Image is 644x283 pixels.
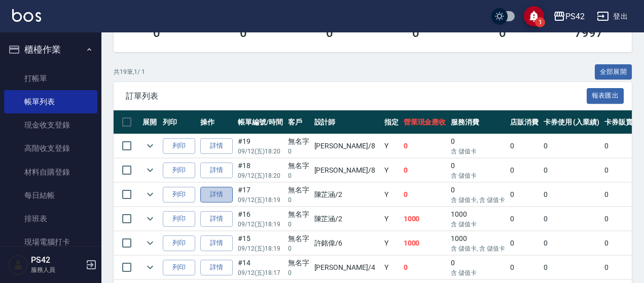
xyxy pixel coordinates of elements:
p: 0 [288,195,309,205]
th: 帳單編號/時間 [235,110,285,134]
button: 列印 [163,187,195,203]
p: 含 儲值卡 [451,147,505,156]
td: Y [382,256,401,279]
td: #19 [235,134,285,158]
button: 報表匯出 [587,88,624,104]
td: #18 [235,158,285,182]
td: 許銘偉 /6 [312,231,382,255]
button: expand row [142,260,158,275]
p: 含 儲值卡, 含 儲值卡 [451,244,505,253]
td: 0 [541,256,602,279]
a: 詳情 [200,187,233,203]
a: 詳情 [200,211,233,227]
div: 無名字 [288,136,309,147]
th: 服務消費 [448,110,508,134]
td: 1000 [401,231,449,255]
button: expand row [142,163,158,178]
a: 報表匯出 [587,91,624,100]
a: 帳單列表 [4,90,97,113]
div: 無名字 [288,209,309,220]
p: 含 儲值卡 [451,268,505,277]
a: 現金收支登錄 [4,113,97,137]
button: expand row [142,235,158,251]
p: 0 [288,147,309,156]
td: 0 [508,183,541,207]
a: 詳情 [200,260,233,275]
td: 0 [448,134,508,158]
h3: 0 [412,26,419,40]
p: 含 儲值卡, 含 儲值卡 [451,195,505,205]
p: 09/12 (五) 18:20 [238,171,283,180]
td: 0 [541,134,602,158]
td: 0 [401,134,449,158]
a: 每日結帳 [4,184,97,207]
td: 0 [508,134,541,158]
a: 高階收支登錄 [4,137,97,160]
p: 0 [288,171,309,180]
span: 1 [535,17,545,27]
p: 09/12 (五) 18:20 [238,147,283,156]
td: 0 [541,183,602,207]
div: 無名字 [288,185,309,195]
td: 陳芷涵 /2 [312,207,382,231]
button: 登出 [593,7,632,26]
p: 0 [288,268,309,277]
img: Person [8,255,28,275]
td: 0 [541,231,602,255]
div: PS42 [565,10,585,23]
h3: 0 [153,26,160,40]
td: [PERSON_NAME] /8 [312,158,382,182]
td: 0 [508,158,541,182]
h3: 0 [326,26,333,40]
td: 陳芷涵 /2 [312,183,382,207]
button: expand row [142,187,158,202]
th: 客戶 [285,110,312,134]
td: #17 [235,183,285,207]
h3: 0 [240,26,247,40]
td: 1000 [448,207,508,231]
div: 無名字 [288,258,309,268]
th: 操作 [198,110,235,134]
button: 全部展開 [595,64,632,80]
p: 服務人員 [31,265,83,274]
td: 0 [448,158,508,182]
td: #14 [235,256,285,279]
td: 0 [508,256,541,279]
p: 0 [288,220,309,229]
a: 排班表 [4,207,97,230]
td: 0 [541,158,602,182]
td: 0 [541,207,602,231]
th: 展開 [140,110,160,134]
button: save [524,6,544,26]
p: 09/12 (五) 18:17 [238,268,283,277]
td: 0 [401,158,449,182]
td: Y [382,183,401,207]
p: 含 儲值卡 [451,171,505,180]
a: 現場電腦打卡 [4,230,97,254]
h3: 0 [499,26,506,40]
td: 0 [448,256,508,279]
p: 09/12 (五) 18:19 [238,220,283,229]
span: 訂單列表 [126,91,587,101]
td: 1000 [448,231,508,255]
p: 09/12 (五) 18:19 [238,195,283,205]
td: [PERSON_NAME] /4 [312,256,382,279]
td: [PERSON_NAME] /8 [312,134,382,158]
td: 0 [508,231,541,255]
td: #16 [235,207,285,231]
th: 營業現金應收 [401,110,449,134]
a: 詳情 [200,235,233,251]
img: Logo [12,9,41,22]
a: 材料自購登錄 [4,160,97,184]
td: Y [382,231,401,255]
td: Y [382,207,401,231]
button: expand row [142,138,158,153]
th: 卡券使用 (入業績) [541,110,602,134]
td: Y [382,158,401,182]
button: expand row [142,211,158,226]
th: 店販消費 [508,110,541,134]
p: 09/12 (五) 18:19 [238,244,283,253]
button: 列印 [163,211,195,227]
th: 設計師 [312,110,382,134]
td: Y [382,134,401,158]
